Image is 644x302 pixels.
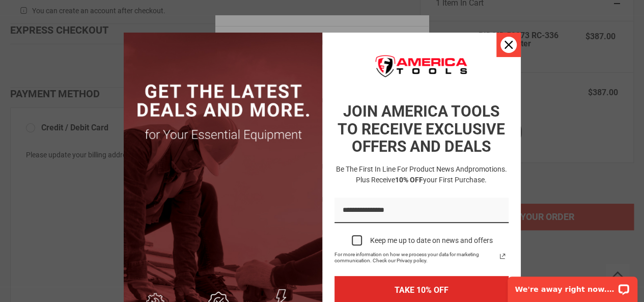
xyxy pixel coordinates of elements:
[505,41,513,49] svg: close icon
[496,250,509,262] svg: link icon
[338,102,505,155] strong: JOIN AMERICA TOOLS TO RECEIVE EXCLUSIVE OFFERS AND DEALS
[370,236,493,245] div: Keep me up to date on news and offers
[496,250,509,262] a: Read our Privacy Policy
[395,176,423,184] strong: 10% OFF
[334,252,496,264] span: For more information on how we process your data for marketing communication. Check our Privacy p...
[356,165,507,184] span: promotions. Plus receive your first purchase.
[334,198,509,224] input: Email field
[496,33,521,57] button: Close
[501,270,644,302] iframe: LiveChat chat widget
[332,164,511,185] h3: Be the first in line for product news and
